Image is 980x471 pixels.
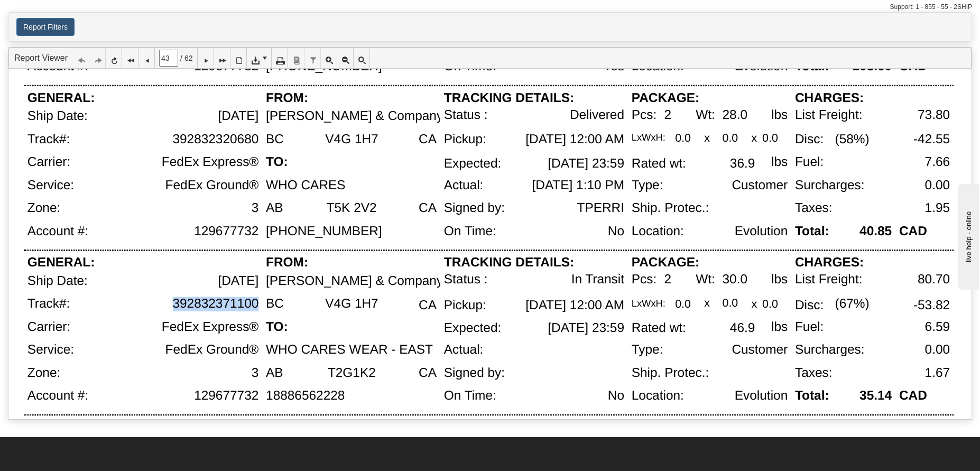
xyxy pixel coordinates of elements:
[525,298,624,312] div: [DATE] 12:00 AM
[632,156,686,171] div: Rated wt:
[444,224,496,238] div: On Time:
[27,59,88,73] div: Account #:
[27,155,70,169] div: Carrier:
[27,91,95,105] div: GENERAL:
[165,343,259,357] div: FedEx Ground®
[27,389,88,403] div: Account #:
[899,389,927,403] div: CAD
[632,178,663,192] div: Type:
[266,366,283,380] div: AB
[925,201,950,215] div: 1.95
[27,255,95,270] div: GENERAL:
[899,59,927,73] div: CAD
[795,389,829,403] div: Total:
[664,273,672,287] div: 2
[252,366,259,380] div: 3
[27,343,74,357] div: Service:
[925,343,950,357] div: 0.00
[918,108,950,122] div: 73.80
[771,320,788,334] div: lbs
[723,132,738,144] div: 0.0
[266,274,468,288] div: [PERSON_NAME] & Company Ltd.
[266,224,382,238] div: [PHONE_NUMBER]
[732,178,788,192] div: Customer
[570,108,624,122] div: Delivered
[247,48,272,68] a: Export
[444,255,574,270] div: TRACKING DETAILS:
[859,389,892,403] div: 35.14
[732,343,788,357] div: Customer
[106,48,122,68] a: Refresh
[795,59,829,73] div: Total:
[632,298,665,309] div: LxWxH:
[444,156,502,171] div: Expected:
[444,91,574,105] div: TRACKING DETAILS:
[172,297,258,311] div: 392832371100
[266,255,308,270] div: FROM:
[444,298,486,312] div: Pickup:
[956,181,979,289] iframe: chat widget
[913,132,950,146] div: -42.55
[218,274,258,288] div: [DATE]
[419,201,437,215] div: CA
[577,201,625,215] div: TPERRI
[122,48,138,68] a: First Page
[632,201,709,215] div: Ship. Protec.:
[165,178,259,192] div: FedEx Ground®
[325,297,378,311] div: V4G 1H7
[632,91,699,105] div: PACKAGE:
[252,201,259,215] div: 3
[859,224,892,238] div: 40.85
[27,297,70,311] div: Track#:
[795,108,863,122] div: List Freight:
[162,320,258,334] div: FedEx Express®
[27,201,60,215] div: Zone:
[266,389,345,403] div: 18886562228
[419,132,437,146] div: CA
[675,298,691,310] div: 0.0
[795,366,833,380] div: Taxes:
[27,109,88,123] div: Ship Date:
[194,59,258,73] div: 129677732
[198,48,214,68] a: Next Page
[603,59,624,73] div: Yes
[925,320,950,334] div: 6.59
[632,108,657,122] div: Pcs:
[723,108,748,122] div: 28.0
[266,297,284,311] div: BC
[899,224,927,238] div: CAD
[444,343,484,357] div: Actual:
[27,320,70,334] div: Carrier:
[230,48,247,68] a: Toggle Print Preview
[266,343,433,357] div: WHO CARES WEAR - EAST
[735,59,788,73] div: Evolution
[327,201,377,215] div: T5K 2V2
[918,273,950,287] div: 80.70
[771,155,788,169] div: lbs
[266,59,382,73] div: [PHONE_NUMBER]
[762,132,778,144] div: 0.0
[444,389,496,403] div: On Time:
[913,298,950,312] div: -53.82
[735,224,788,238] div: Evolution
[266,201,283,215] div: AB
[795,320,824,334] div: Fuel:
[795,273,863,287] div: List Freight:
[325,132,378,146] div: V4G 1H7
[444,59,496,73] div: On Time:
[704,297,710,309] div: x
[266,91,308,105] div: FROM:
[795,132,824,146] div: Disc:
[27,178,74,192] div: Service:
[632,321,686,335] div: Rated wt:
[138,48,155,68] a: Previous Page
[272,48,288,68] a: Print
[321,48,337,68] a: Zoom In
[762,298,778,310] div: 0.0
[608,389,624,403] div: No
[795,155,824,169] div: Fuel:
[162,155,258,169] div: FedEx Express®
[8,9,98,17] div: live help - online
[184,53,193,63] span: 62
[548,156,624,171] div: [DATE] 23:59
